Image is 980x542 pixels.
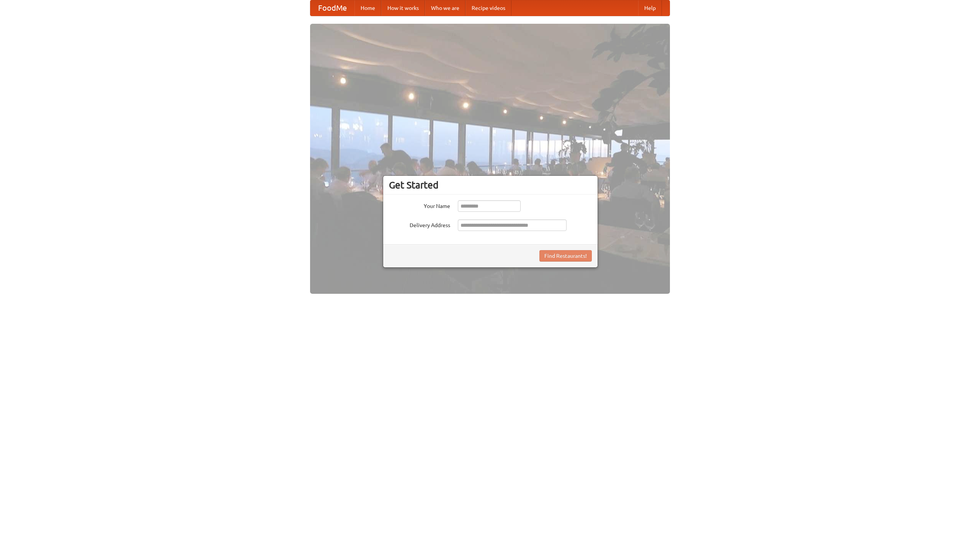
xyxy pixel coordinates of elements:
h3: Get Started [389,179,592,191]
a: Home [354,0,381,16]
label: Your Name [389,200,450,210]
label: Delivery Address [389,219,450,229]
a: FoodMe [310,0,354,16]
a: Help [638,0,662,16]
a: Recipe videos [465,0,511,16]
button: Find Restaurants! [539,250,592,262]
a: How it works [381,0,425,16]
a: Who we are [425,0,465,16]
